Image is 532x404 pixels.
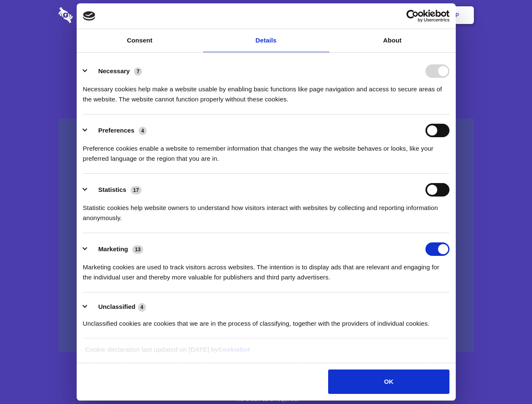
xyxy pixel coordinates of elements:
img: logo-wordmark-white-trans-d4663122ce5f474addd5e946df7df03e33cb6a1c49d2221995e7729f52c070b2.svg [59,7,131,23]
span: 17 [131,186,142,194]
button: Preferences (4) [83,124,152,137]
h4: Auto-redaction of sensitive data, encrypted data sharing and self-destructing private chats. Shar... [59,77,474,104]
span: 4 [139,127,147,135]
label: Necessary [98,67,130,74]
a: Wistia video thumbnail [59,119,474,352]
div: Preference cookies enable a website to remember information that changes the way the website beha... [83,137,449,164]
a: Consent [77,29,203,52]
a: Contact [342,2,380,28]
span: 7 [134,67,142,76]
label: Marketing [98,245,128,252]
label: Preferences [98,127,134,134]
div: Cookie declaration last updated on [DATE] by [79,345,453,361]
div: Unclassified cookies are cookies that we are in the process of classifying, together with the pro... [83,312,449,329]
div: Marketing cookies are used to track visitors across websites. The intention is to display ads tha... [83,256,449,282]
a: Usercentrics Cookiebot - opens in a new window [376,10,449,22]
button: Statistics (17) [83,183,147,197]
h1: Eliminate Slack Data Loss. [59,38,474,68]
button: Unclassified (4) [83,302,151,312]
button: OK [328,369,449,394]
div: Statistic cookies help website owners to understand how visitors interact with websites by collec... [83,197,449,223]
button: Marketing (13) [83,242,149,256]
a: Login [382,2,419,28]
a: Cookiebot [218,346,250,353]
img: logo [83,11,96,21]
a: About [329,29,456,52]
label: Statistics [98,186,126,193]
span: 13 [132,245,143,254]
span: 4 [138,303,146,311]
button: Necessary (7) [83,64,147,78]
a: Details [203,29,329,52]
div: Necessary cookies help make a website usable by enabling basic functions like page navigation and... [83,78,449,104]
a: Pricing [247,2,284,28]
iframe: Drift Widget Chat Controller [490,362,522,394]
